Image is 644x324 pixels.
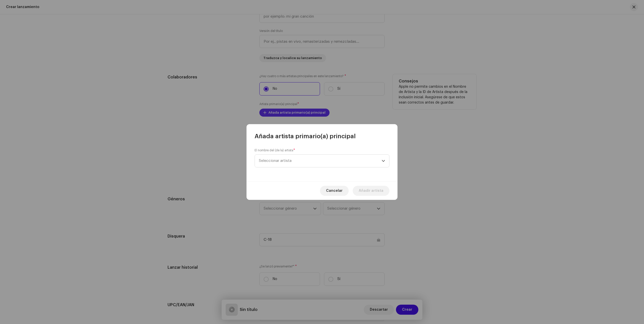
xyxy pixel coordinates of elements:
span: Seleccionar artista [259,159,292,163]
button: Añadir artista [353,186,389,196]
button: Cancelar [320,186,349,196]
span: Seleccionar artista [259,155,382,167]
span: Añada artista primario(a) principal [255,132,356,140]
span: Añadir artista [359,186,383,196]
label: El nombre del (de la) artista [255,148,295,152]
span: Cancelar [326,186,343,196]
div: dropdown trigger [382,155,385,167]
